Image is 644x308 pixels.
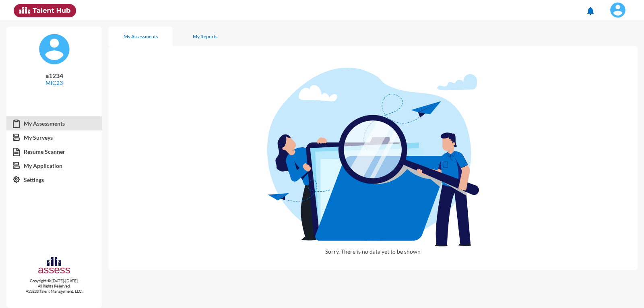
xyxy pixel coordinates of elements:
p: Copyright © [DATE]-[DATE]. All Rights Reserved. ASSESS Talent Management, LLC. [6,278,102,294]
div: My Assessments [124,33,158,39]
a: My Application [6,159,102,173]
img: default%20profile%20image.svg [38,33,70,65]
a: Settings [6,173,102,187]
p: Sorry, There is no data yet to be shown [267,248,479,261]
img: assesscompany-logo.png [37,256,71,277]
p: a1234 [13,72,95,79]
p: MIC23 [13,79,95,86]
a: My Assessments [6,116,102,131]
a: My Surveys [6,130,102,145]
a: Resume Scanner [6,145,102,159]
mat-icon: notifications [586,6,595,16]
div: My Reports [193,33,217,39]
